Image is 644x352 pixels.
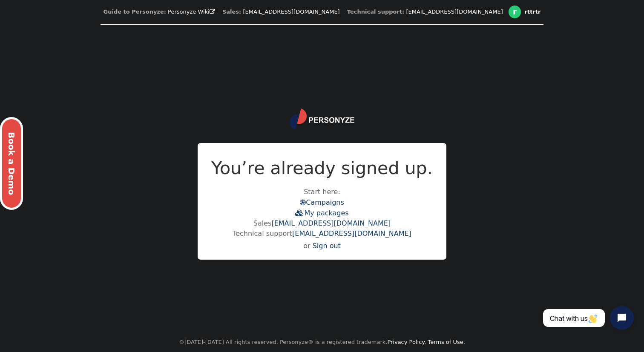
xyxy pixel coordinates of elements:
b: Guide to Personyze: [103,9,166,15]
div: Technical support [211,229,433,239]
span:  [210,9,215,14]
b: Sales: [222,9,241,15]
a: [EMAIL_ADDRESS][DOMAIN_NAME] [406,9,503,15]
a: [EMAIL_ADDRESS][DOMAIN_NAME] [271,219,391,227]
a: Campaigns [300,198,344,206]
a: Terms of Use. [428,339,465,345]
a: Privacy Policy. [387,339,426,345]
h2: You’re already signed up. [211,155,433,182]
img: logo.svg [290,109,354,130]
b: Technical support: [347,9,404,15]
a: [EMAIL_ADDRESS][DOMAIN_NAME] [243,9,339,15]
a: Personyze Wiki [168,9,215,15]
span:  [295,209,304,216]
div: Start here: [211,155,433,253]
a: Sign out [313,242,341,250]
div: r [509,6,521,18]
a: [EMAIL_ADDRESS][DOMAIN_NAME] [292,229,411,238]
center: ©[DATE]-[DATE] All rights reserved. Personyze® is a registered trademark. [179,332,465,352]
div: Sales [211,218,433,229]
span:  [300,199,306,206]
span: or [303,242,310,250]
div: rttrtr [525,9,541,15]
a: My packages [295,209,348,217]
